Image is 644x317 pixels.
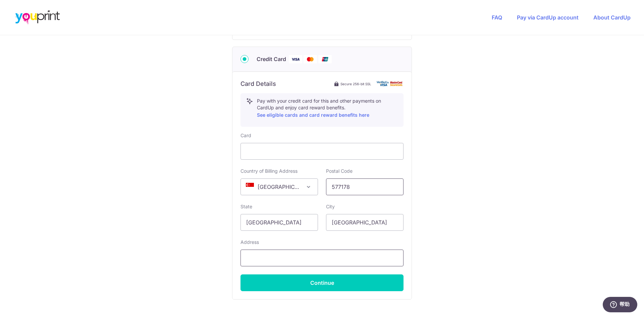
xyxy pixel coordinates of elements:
span: Secure 256-bit SSL [340,81,371,87]
img: card secure [377,81,404,87]
span: Singapore [241,179,318,195]
a: FAQ [492,14,502,21]
a: Pay via CardUp account [517,14,579,21]
iframe: 打开一个小组件，您可以在其中找到更多信息 [602,297,637,314]
p: Pay with your credit card for this and other payments on CardUp and enjoy card reward benefits. [257,98,398,119]
img: Visa [289,55,302,63]
label: Postal Code [326,168,353,174]
span: Credit Card [257,55,286,63]
img: Union Pay [318,55,332,63]
label: Country of Billing Address [240,168,298,174]
input: Example 123456 [326,178,404,195]
span: Singapore [240,178,318,195]
iframe: Secure card payment input frame [246,147,398,155]
label: City [326,203,335,210]
a: About CardUp [593,14,631,21]
div: Credit Card Visa Mastercard Union Pay [240,55,404,63]
label: State [240,203,252,210]
h6: Card Details [240,80,276,88]
img: Mastercard [304,55,317,63]
a: See eligible cards and card reward benefits here [257,112,369,118]
label: Card [240,132,251,139]
button: Continue [240,274,404,291]
label: Address [240,239,259,246]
